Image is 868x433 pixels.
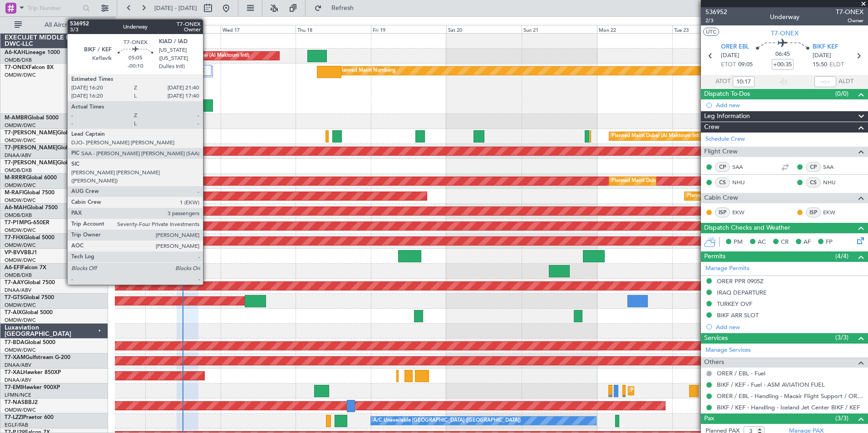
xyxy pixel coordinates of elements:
span: Cabin Crew [704,193,738,203]
a: T7-P1MPG-650ER [5,220,49,226]
a: M-RRRRGlobal 6000 [5,175,57,181]
a: A6-EFIFalcon 7X [5,265,46,271]
a: BIKF / KEF - Fuel - ASM AVIATION FUEL [717,381,825,389]
div: Planned Maint Dubai (Al Maktoum Intl) [160,49,249,63]
a: T7-EMIHawker 900XP [5,385,60,390]
a: DNAA/ABV [5,362,31,369]
a: A6-MAHGlobal 7500 [5,205,58,211]
div: Planned Maint [GEOGRAPHIC_DATA] [631,384,717,398]
a: DNAA/ABV [5,152,31,159]
div: Mon 22 [597,25,672,33]
span: [DATE] [813,51,831,60]
span: (4/4) [835,251,848,261]
span: T7-ONEX [5,65,29,70]
div: BIKF ARR SLOT [717,311,759,319]
span: Owner [836,17,863,25]
div: ISP [806,207,821,217]
a: Schedule Crew [705,135,745,144]
div: IRAQ DEPARTURE [717,289,767,296]
input: --:-- [814,76,836,87]
span: (3/3) [835,333,848,342]
div: Wed 17 [221,25,296,33]
a: OMDB/DXB [5,57,32,64]
span: T7-NAS [5,400,25,405]
input: --:-- [733,76,755,87]
a: T7-AIXGlobal 5000 [5,310,53,315]
span: 536952 [705,7,727,17]
a: SAA [732,163,753,171]
span: Permits [704,251,725,262]
a: T7-ONEXFalcon 8X [5,65,54,70]
span: FP [826,238,833,247]
a: OMDW/DWC [5,182,36,189]
div: Tue 16 [145,25,221,33]
a: A6-KAHLineage 1000 [5,50,60,55]
span: M-AMBR [5,115,28,121]
span: M-RRRR [5,175,26,181]
span: ETOT [721,60,736,69]
a: Manage Services [705,346,751,355]
a: T7-AAYGlobal 7500 [5,280,55,285]
span: [DATE] - [DATE] [154,4,197,12]
div: Add new [716,101,863,109]
a: OMDW/DWC [5,407,36,413]
span: PM [734,238,743,247]
a: OMDB/DXB [5,212,32,219]
a: M-AMBRGlobal 5000 [5,115,59,121]
span: M-RAFI [5,190,24,196]
span: T7-BDA [5,340,25,345]
span: T7-AAY [5,280,24,285]
span: ORER EBL [721,43,749,52]
div: Tue 23 [672,25,748,33]
div: CP [715,162,730,172]
a: T7-[PERSON_NAME]Global 6000 [5,160,88,166]
div: ISP [715,207,730,217]
a: DNAA/ABV [5,377,31,384]
a: OMDW/DWC [5,197,36,204]
span: (3/3) [835,413,848,423]
span: (0/0) [835,89,848,98]
div: Underway [770,12,799,22]
div: Sun 21 [522,25,597,33]
div: ORER PPR 0905Z [717,277,764,285]
a: M-RAFIGlobal 7500 [5,190,54,196]
div: CS [806,177,821,187]
a: EKW [823,208,843,216]
a: OMDW/DWC [5,317,36,324]
span: 15:50 [813,60,827,69]
span: VP-BVV [5,250,24,256]
div: Add new [716,323,863,331]
div: Thu 18 [296,25,371,33]
input: Trip Number [28,1,80,15]
span: T7-AIX [5,310,22,315]
img: gray-close.svg [198,66,207,74]
div: Planned Maint Dubai (Al Maktoum Intl) [687,189,776,203]
a: SAA [823,163,843,171]
a: T7-FHXGlobal 5000 [5,235,54,241]
a: Manage Permits [705,264,750,273]
button: All Aircraft [10,18,99,32]
a: EKW [732,208,753,216]
a: T7-LZZIPraetor 600 [5,415,54,420]
a: OMDW/DWC [5,122,36,129]
div: Fri 19 [371,25,446,33]
a: OMDW/DWC [5,137,36,144]
a: OMDW/DWC [5,242,36,249]
span: Others [704,357,724,368]
span: A6-KAH [5,50,25,55]
span: T7-LZZI [5,415,23,420]
span: AF [804,238,811,247]
span: Leg Information [704,111,750,122]
a: OMDW/DWC [5,227,36,234]
a: T7-GTSGlobal 7500 [5,295,54,300]
span: Refresh [324,5,362,11]
a: VP-BVVBBJ1 [5,250,37,256]
a: OMDB/DXB [5,272,32,279]
span: T7-[PERSON_NAME] [5,160,57,166]
a: OMDB/DXB [5,167,32,174]
a: NHU [823,178,843,187]
span: T7-ONEX [836,7,863,17]
span: ELDT [829,60,844,69]
span: All Aircraft [24,22,96,28]
div: Planned Maint Dubai (Al Maktoum Intl) [612,174,701,188]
